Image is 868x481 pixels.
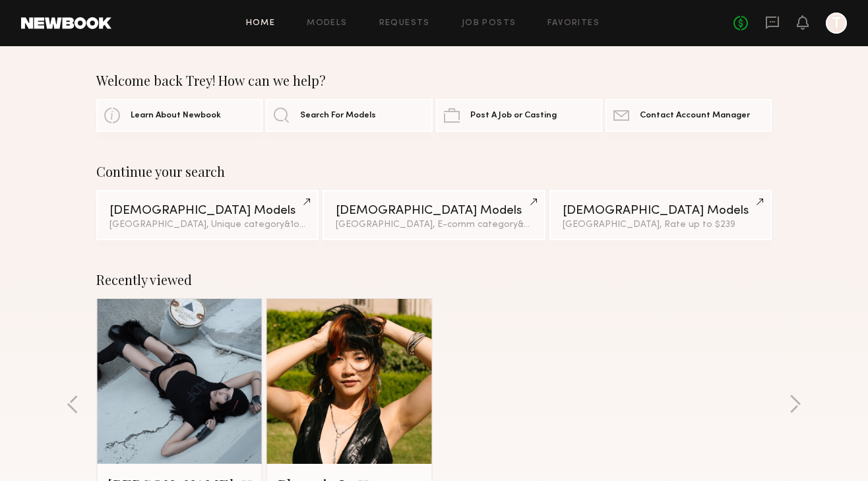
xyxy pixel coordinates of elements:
div: [GEOGRAPHIC_DATA], Unique category [109,220,305,230]
div: [GEOGRAPHIC_DATA], E-comm category [336,220,532,230]
a: Home [246,19,276,28]
a: Learn About Newbook [96,99,263,132]
span: Contact Account Manager [640,112,750,120]
span: Learn About Newbook [131,112,221,120]
span: Post A Job or Casting [470,112,557,120]
div: [DEMOGRAPHIC_DATA] Models [563,205,759,217]
a: Contact Account Manager [605,99,772,132]
a: Models [307,19,347,28]
span: & 1 other filter [518,220,574,229]
a: [DEMOGRAPHIC_DATA] Models[GEOGRAPHIC_DATA], E-comm category&1other filter [323,190,545,240]
div: Continue your search [96,164,772,179]
div: [DEMOGRAPHIC_DATA] Models [336,205,532,217]
a: Favorites [547,19,600,28]
a: Post A Job or Casting [436,99,602,132]
a: [DEMOGRAPHIC_DATA] Models[GEOGRAPHIC_DATA], Rate up to $239 [549,190,772,240]
a: Job Posts [462,19,516,28]
a: Search For Models [266,99,432,132]
span: & 1 other filter [284,220,341,229]
a: [DEMOGRAPHIC_DATA] Models[GEOGRAPHIC_DATA], Unique category&1other filter [96,190,319,240]
a: Requests [379,19,430,28]
span: Search For Models [300,112,376,120]
div: Recently viewed [96,272,772,288]
div: [DEMOGRAPHIC_DATA] Models [109,205,305,217]
div: Welcome back Trey! How can we help? [96,73,772,88]
a: T [826,13,847,34]
div: [GEOGRAPHIC_DATA], Rate up to $239 [563,220,759,230]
